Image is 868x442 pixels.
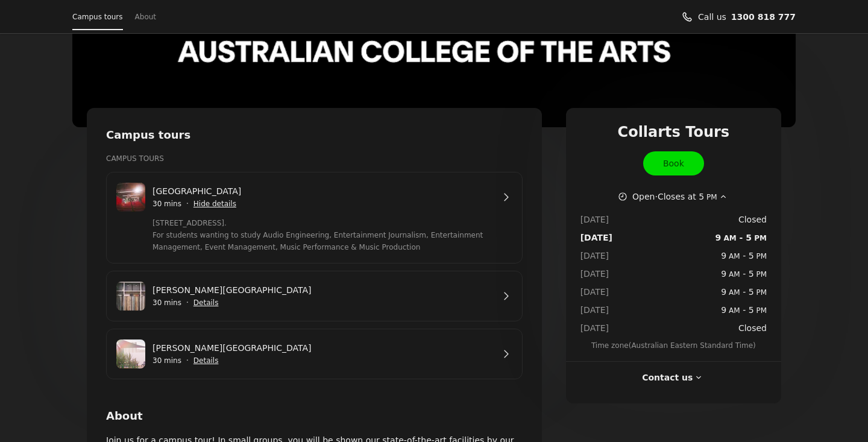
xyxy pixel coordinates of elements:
[704,193,717,201] span: PM
[754,306,767,315] span: PM
[193,355,219,367] button: Show details for George St Campus
[738,213,767,226] span: Closed
[580,303,612,317] dt: [DATE]
[721,287,726,297] span: 9
[153,212,512,253] span: [STREET_ADDRESS]. For students wanting to study Audio Engineering, Entertainment Journalism, Ente...
[738,321,767,335] span: Closed
[726,270,740,279] span: AM
[749,305,754,315] span: 5
[721,303,767,317] span: -
[193,198,236,210] button: Show details for Wellington St Campus
[754,252,767,260] span: PM
[580,249,612,262] dt: [DATE]
[749,287,754,297] span: 5
[731,10,796,24] a: Call us 1300 818 777
[580,285,612,298] dt: [DATE]
[153,341,493,355] a: [PERSON_NAME][GEOGRAPHIC_DATA]
[746,233,752,242] span: 5
[721,234,736,242] span: AM
[642,371,705,384] button: Contact us
[580,321,612,335] dt: [DATE]
[106,127,523,143] h2: Campus tours
[721,285,767,298] span: -
[699,192,704,201] span: 5
[721,251,726,260] span: 9
[106,153,523,165] h3: Campus Tours
[721,249,767,262] span: -
[106,408,523,424] h2: About
[135,8,156,25] a: About
[580,267,612,280] dt: [DATE]
[153,185,493,198] a: [GEOGRAPHIC_DATA]
[754,270,767,279] span: PM
[580,231,612,244] dt: [DATE]
[749,251,754,260] span: 5
[721,269,726,279] span: 9
[715,233,722,242] span: 9
[752,234,767,242] span: PM
[749,269,754,279] span: 5
[632,190,717,203] span: Open · Closes at
[698,10,726,24] span: Call us
[726,306,740,315] span: AM
[618,122,730,142] span: Collarts Tours
[580,339,767,352] span: Time zone ( Australian Eastern Standard Time )
[618,190,729,203] button: Show working hours
[153,283,493,297] a: [PERSON_NAME][GEOGRAPHIC_DATA]
[580,213,612,226] dt: [DATE]
[721,305,726,315] span: 9
[643,151,704,175] a: Book
[72,8,123,25] a: Campus tours
[663,157,684,170] span: Book
[726,288,740,297] span: AM
[754,288,767,297] span: PM
[715,231,767,244] span: -
[726,252,740,260] span: AM
[721,267,767,280] span: -
[193,297,219,309] button: Show details for Cromwell St Campus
